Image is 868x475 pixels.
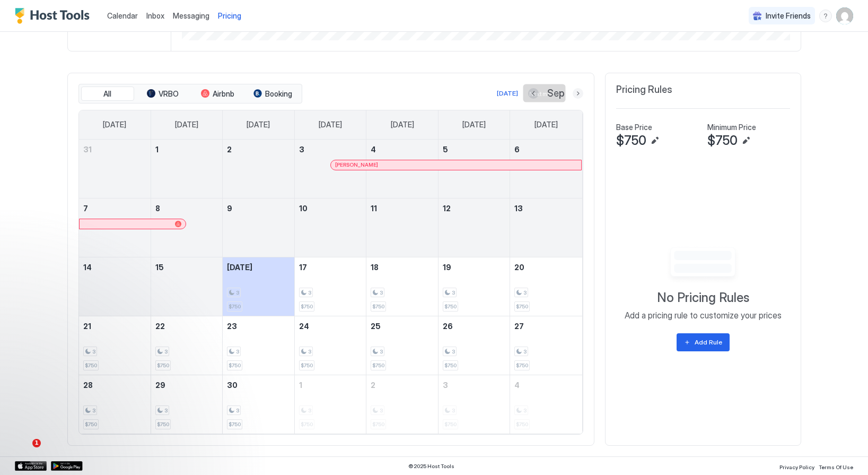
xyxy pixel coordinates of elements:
button: Edit [740,134,752,147]
a: App Store [15,461,47,471]
td: September 30, 2025 [223,375,295,434]
span: 15 [155,263,164,272]
td: September 27, 2025 [510,316,582,375]
td: September 10, 2025 [294,198,366,257]
span: 14 [83,263,92,272]
span: [PERSON_NAME] [335,161,378,168]
a: Calendar [107,10,138,21]
td: September 9, 2025 [223,198,295,257]
a: September 20, 2025 [510,257,582,277]
span: 13 [514,204,523,213]
span: 25 [371,322,381,331]
a: September 2, 2025 [223,140,294,159]
span: Base Price [616,123,652,132]
a: Tuesday [236,110,280,139]
a: September 4, 2025 [366,140,438,159]
span: $750 [616,133,646,149]
div: Google Play Store [51,461,83,471]
td: September 12, 2025 [438,198,510,257]
a: September 18, 2025 [366,257,438,277]
span: 2 [371,381,375,390]
div: User profile [836,7,853,24]
a: September 7, 2025 [79,198,151,218]
span: 30 [227,381,238,390]
a: September 5, 2025 [439,140,510,159]
span: $750 [372,362,384,369]
span: [DATE] [391,120,414,129]
a: Terms Of Use [819,461,853,472]
span: Inbox [146,11,164,20]
span: Calendar [107,11,138,20]
a: Messaging [173,10,209,21]
span: [DATE] [175,120,198,129]
a: September 27, 2025 [510,316,582,336]
span: Pricing [218,11,241,21]
span: All [103,89,111,99]
span: [DATE] [462,120,486,129]
td: September 1, 2025 [151,140,223,198]
a: August 31, 2025 [79,140,151,159]
a: September 3, 2025 [295,140,366,159]
button: [DATE] [495,87,520,100]
span: Airbnb [213,89,234,99]
a: September 17, 2025 [295,257,366,277]
td: September 24, 2025 [294,316,366,375]
span: 8 [155,204,160,213]
iframe: Intercom live chat [11,439,36,464]
td: September 19, 2025 [438,257,510,316]
span: 3 [164,348,168,355]
span: $750 [707,133,738,149]
span: $750 [85,362,97,369]
span: 3 [236,289,239,296]
span: 18 [371,263,379,272]
a: September 13, 2025 [510,198,582,218]
span: $750 [157,362,169,369]
span: 2 [227,145,232,154]
td: September 23, 2025 [223,316,295,375]
td: September 25, 2025 [366,316,439,375]
span: 1 [299,381,302,390]
span: 23 [227,322,237,331]
td: September 11, 2025 [366,198,439,257]
span: VRBO [159,89,179,99]
span: $750 [516,362,528,369]
td: September 16, 2025 [223,257,295,316]
span: $750 [444,362,457,369]
span: Booking [265,89,292,99]
a: September 21, 2025 [79,316,151,336]
td: September 26, 2025 [438,316,510,375]
span: $750 [516,303,528,310]
span: 7 [83,204,88,213]
span: © 2025 Host Tools [408,463,454,470]
span: 21 [83,322,91,331]
div: tab-group [78,84,302,104]
span: Invite Friends [766,11,811,21]
span: 3 [523,289,527,296]
span: $750 [301,362,313,369]
td: September 5, 2025 [438,140,510,198]
a: September 30, 2025 [223,375,294,395]
td: September 21, 2025 [79,316,151,375]
td: September 6, 2025 [510,140,582,198]
a: September 8, 2025 [151,198,223,218]
span: 1 [155,145,159,154]
td: September 4, 2025 [366,140,439,198]
div: menu [819,10,832,22]
button: VRBO [136,87,189,101]
button: Booking [247,87,300,101]
a: Wednesday [308,110,353,139]
a: Host Tools Logo [15,8,94,24]
a: September 26, 2025 [439,316,510,336]
span: 3 [236,407,239,414]
span: 3 [308,348,311,355]
span: 22 [155,322,165,331]
span: 6 [514,145,520,154]
td: September 3, 2025 [294,140,366,198]
span: 3 [452,348,455,355]
a: Inbox [146,10,164,21]
a: September 9, 2025 [223,198,294,218]
td: September 15, 2025 [151,257,223,316]
a: September 14, 2025 [79,257,151,277]
span: [DATE] [103,120,126,129]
